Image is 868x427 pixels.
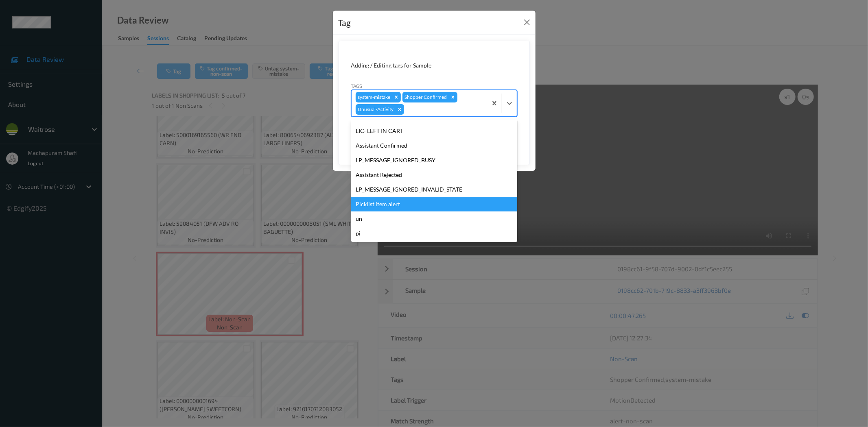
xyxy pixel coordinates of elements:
[351,153,517,168] div: LP_MESSAGE_IGNORED_BUSY
[351,211,517,226] div: un
[351,82,363,89] label: Tags
[402,92,448,102] div: Shopper Confirmed
[339,16,351,29] div: Tag
[351,182,517,197] div: LP_MESSAGE_IGNORED_INVALID_STATE
[351,197,517,211] div: Picklist item alert
[351,168,517,182] div: Assistant Rejected
[356,104,395,115] div: Unusual-Activity
[351,138,517,153] div: Assistant Confirmed
[356,92,392,102] div: system-mistake
[448,92,457,102] div: Remove Shopper Confirmed
[351,61,517,70] div: Adding / Editing tags for Sample
[351,226,517,241] div: pi
[351,124,517,138] div: LIC- LEFT IN CART
[521,17,533,28] button: Close
[395,104,404,115] div: Remove Unusual-Activity
[392,92,401,102] div: Remove system-mistake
